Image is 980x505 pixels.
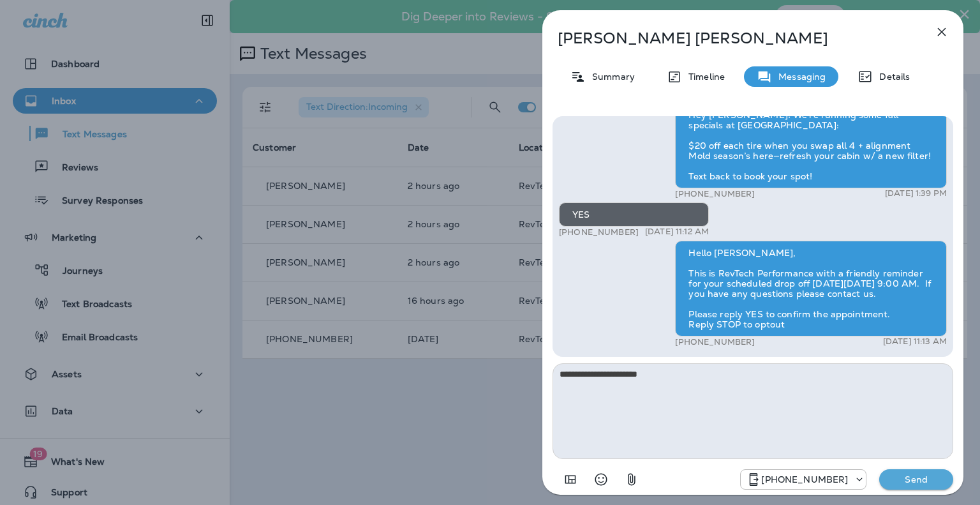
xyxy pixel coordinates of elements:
[879,469,953,490] button: Send
[682,72,725,82] p: Timeline
[675,188,755,199] p: [PHONE_NUMBER]
[588,467,614,492] button: Select an emoji
[559,202,709,227] div: YES
[558,467,583,492] button: Add in a premade template
[761,474,848,485] p: [PHONE_NUMBER]
[772,72,826,82] p: Messaging
[873,72,910,82] p: Details
[675,241,947,336] div: Hello [PERSON_NAME], This is RevTech Performance with a friendly reminder for your scheduled drop...
[675,336,755,347] p: [PHONE_NUMBER]
[885,188,947,199] p: [DATE] 1:39 PM
[558,29,906,47] p: [PERSON_NAME] [PERSON_NAME]
[883,336,947,347] p: [DATE] 11:13 AM
[645,227,709,237] p: [DATE] 11:12 AM
[675,103,947,188] div: Hey [PERSON_NAME]! We’re running some fall specials at [GEOGRAPHIC_DATA]: $20 off each tire when ...
[741,472,866,487] div: +1 (571) 520-7309
[559,227,639,237] p: [PHONE_NUMBER]
[889,474,943,485] p: Send
[586,72,635,82] p: Summary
